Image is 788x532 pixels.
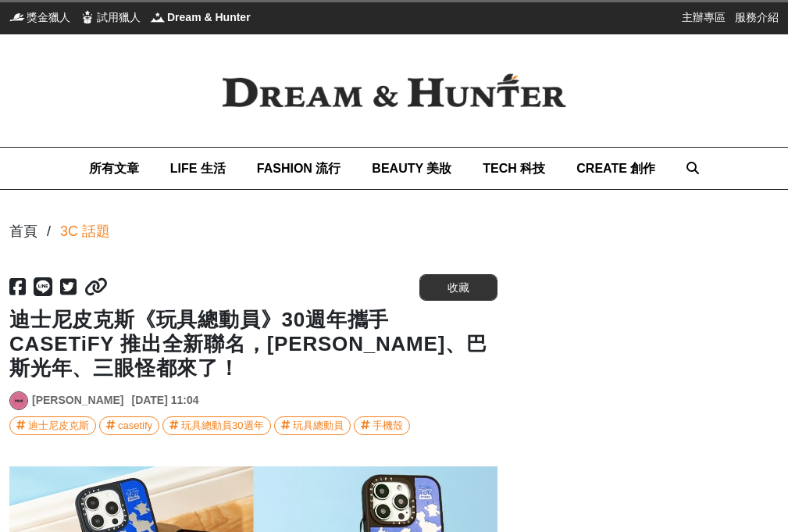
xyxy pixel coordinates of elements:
[162,416,270,435] a: 玩具總動員30週年
[80,9,141,25] a: 試用獵人試用獵人
[257,148,341,189] a: FASHION 流行
[293,417,344,434] div: 玩具總動員
[89,148,139,189] a: 所有文章
[89,162,139,175] span: 所有文章
[9,416,96,435] a: 迪士尼皮克斯
[9,391,28,410] a: Avatar
[27,9,70,25] span: 獎金獵人
[9,9,70,25] a: 獎金獵人獎金獵人
[419,274,497,301] button: 收藏
[373,417,403,434] div: 手機殼
[131,392,198,409] div: [DATE] 11:04
[32,392,123,409] a: [PERSON_NAME]
[9,9,25,25] img: 獎金獵人
[170,162,226,175] span: LIFE 生活
[257,162,341,175] span: FASHION 流行
[47,221,51,242] div: /
[354,416,410,435] a: 手機殼
[118,417,152,434] div: casetify
[735,9,779,25] a: 服務介紹
[682,9,726,25] a: 主辦專區
[372,162,451,175] span: BEAUTY 美妝
[9,221,37,242] div: 首頁
[201,53,587,129] img: Dream & Hunter
[372,148,451,189] a: BEAUTY 美妝
[150,9,166,25] img: Dream & Hunter
[10,392,27,409] img: Avatar
[274,416,351,435] a: 玩具總動員
[99,416,159,435] a: casetify
[97,9,141,25] span: 試用獵人
[167,9,251,25] span: Dream & Hunter
[576,148,655,189] a: CREATE 創作
[9,308,497,381] h1: 迪士尼皮克斯《玩具總動員》30週年攜手 CASETiFY 推出全新聯名，[PERSON_NAME]、巴斯光年、三眼怪都來了！
[170,148,226,189] a: LIFE 生活
[483,162,545,175] span: TECH 科技
[181,417,263,434] div: 玩具總動員30週年
[80,9,95,25] img: 試用獵人
[483,148,545,189] a: TECH 科技
[60,221,110,242] a: 3C 話題
[150,9,251,25] a: Dream & HunterDream & Hunter
[28,417,89,434] div: 迪士尼皮克斯
[576,162,655,175] span: CREATE 創作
